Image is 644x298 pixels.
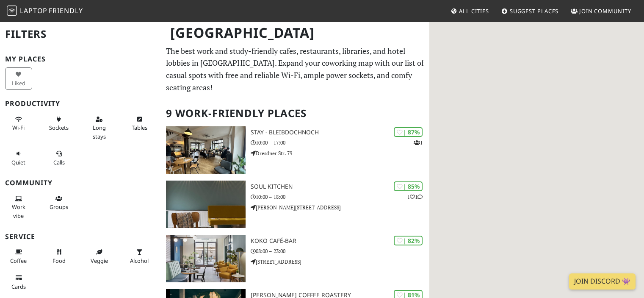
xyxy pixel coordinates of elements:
[251,193,430,201] p: 10:00 – 18:00
[12,203,25,219] span: People working
[166,100,424,126] h2: 9 Work-Friendly Places
[161,181,429,228] a: soul kitchen | 85% 11 soul kitchen 10:00 – 18:00 [PERSON_NAME][STREET_ADDRESS]
[10,257,27,265] span: Coffee
[45,147,72,169] button: Calls
[86,112,113,143] button: Long stays
[161,126,429,174] a: STAY - bleibdochnoch | 87% 1 STAY - bleibdochnoch 10:00 – 17:00 Dresdner Str. 79
[53,159,65,166] span: Video/audio calls
[5,192,32,223] button: Work vibe
[5,147,32,169] button: Quiet
[49,6,83,15] span: Friendly
[11,283,26,290] span: Credit cards
[394,181,423,191] div: | 85%
[407,193,423,201] p: 1 1
[161,235,429,282] a: koko café-bar | 82% koko café-bar 08:00 – 23:00 [STREET_ADDRESS]
[53,257,66,265] span: Food
[5,233,156,241] h3: Service
[5,100,156,108] h3: Productivity
[394,127,423,137] div: | 87%
[579,7,631,15] span: Join Community
[7,6,17,16] img: LaptopFriendly
[91,257,108,265] span: Veggie
[132,124,147,131] span: Work-friendly tables
[12,124,25,131] span: Stable Wi-Fi
[447,3,492,19] a: All Cities
[45,192,72,214] button: Groups
[5,21,156,47] h2: Filters
[251,203,430,212] p: [PERSON_NAME][STREET_ADDRESS]
[251,139,430,147] p: 10:00 – 17:00
[5,271,32,293] button: Cards
[166,235,245,282] img: koko café-bar
[5,179,156,187] h3: Community
[11,159,25,166] span: Quiet
[251,237,430,245] h3: koko café-bar
[251,247,430,255] p: 08:00 – 23:00
[163,21,428,45] h1: [GEOGRAPHIC_DATA]
[5,55,156,63] h3: My Places
[45,245,72,267] button: Food
[126,245,153,267] button: Alcohol
[126,112,153,135] button: Tables
[86,245,113,267] button: Veggie
[166,45,424,94] p: The best work and study-friendly cafes, restaurants, libraries, and hotel lobbies in [GEOGRAPHIC_...
[50,203,68,211] span: Group tables
[251,258,430,266] p: [STREET_ADDRESS]
[251,183,430,190] h3: soul kitchen
[251,149,430,157] p: Dresdner Str. 79
[166,181,245,228] img: soul kitchen
[498,3,562,19] a: Suggest Places
[567,3,635,19] a: Join Community
[45,112,72,135] button: Sockets
[510,7,559,15] span: Suggest Places
[7,4,83,19] a: LaptopFriendly LaptopFriendly
[394,236,423,245] div: | 82%
[5,245,32,267] button: Coffee
[251,129,430,136] h3: STAY - bleibdochnoch
[414,139,423,147] p: 1
[459,7,489,15] span: All Cities
[20,6,47,15] span: Laptop
[130,257,149,265] span: Alcohol
[5,112,32,135] button: Wi-Fi
[569,273,636,290] a: Join Discord 👾
[49,124,69,131] span: Power sockets
[93,124,106,140] span: Long stays
[166,126,245,174] img: STAY - bleibdochnoch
